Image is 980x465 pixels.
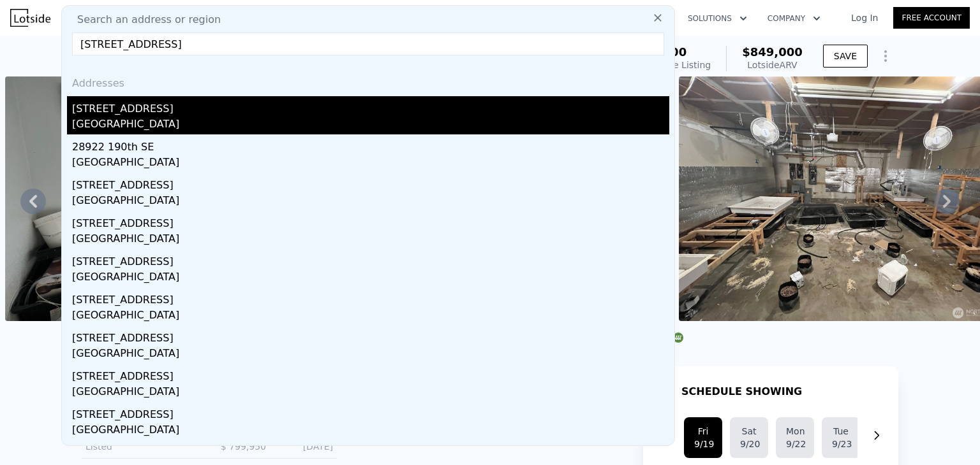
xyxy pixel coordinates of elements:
[72,422,669,440] div: [GEOGRAPHIC_DATA]
[72,402,669,422] div: [STREET_ADDRESS]
[72,346,669,364] div: [GEOGRAPHIC_DATA]
[730,417,768,458] button: Sat9/20
[786,438,804,450] div: 9/22
[72,287,669,308] div: [STREET_ADDRESS]
[740,438,758,450] div: 9/20
[72,211,669,231] div: [STREET_ADDRESS]
[221,441,266,452] span: $ 799,950
[72,173,669,193] div: [STREET_ADDRESS]
[72,308,669,325] div: [GEOGRAPHIC_DATA]
[67,12,221,27] span: Search an address or region
[776,417,814,458] button: Mon9/22
[10,9,50,27] img: Lotside
[822,417,860,458] button: Tue9/23
[5,76,332,321] img: Sale: 169697744 Parcel: 97383310
[72,325,669,346] div: [STREET_ADDRESS]
[651,60,711,70] span: Active Listing
[673,333,683,343] img: NWMLS Logo
[836,11,893,24] a: Log In
[72,364,669,384] div: [STREET_ADDRESS]
[72,117,669,134] div: [GEOGRAPHIC_DATA]
[67,66,669,96] div: Addresses
[757,7,831,30] button: Company
[740,425,758,438] div: Sat
[276,440,333,453] div: [DATE]
[694,438,712,450] div: 9/19
[742,59,803,71] div: Lotside ARV
[742,45,803,59] span: $849,000
[72,249,669,269] div: [STREET_ADDRESS]
[832,438,850,450] div: 9/23
[893,7,970,29] a: Free Account
[694,425,712,438] div: Fri
[873,43,898,69] button: Show Options
[681,384,802,399] h1: SCHEDULE SHOWING
[72,96,669,117] div: [STREET_ADDRESS]
[72,231,669,249] div: [GEOGRAPHIC_DATA]
[72,134,669,155] div: 28922 190th SE
[823,45,868,68] button: SAVE
[786,425,804,438] div: Mon
[72,269,669,287] div: [GEOGRAPHIC_DATA]
[832,425,850,438] div: Tue
[85,440,199,453] div: Listed
[72,155,669,173] div: [GEOGRAPHIC_DATA]
[678,7,757,30] button: Solutions
[72,32,664,55] input: Enter an address, city, region, neighborhood or zip code
[72,440,669,461] div: [STREET_ADDRESS]
[72,384,669,402] div: [GEOGRAPHIC_DATA]
[72,193,669,211] div: [GEOGRAPHIC_DATA]
[684,417,722,458] button: Fri9/19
